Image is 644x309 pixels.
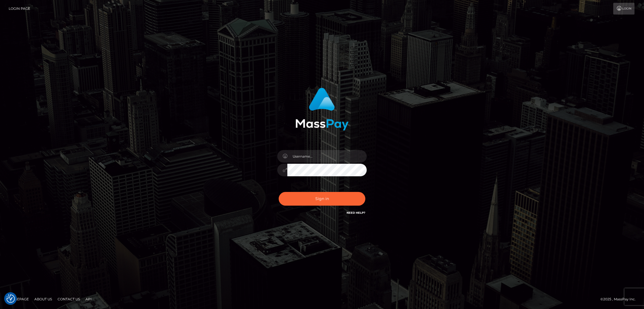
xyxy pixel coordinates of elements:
[55,295,82,303] a: Contact Us
[287,150,367,163] input: Username...
[279,192,365,206] button: Sign in
[347,211,365,215] a: Need Help?
[613,3,634,15] a: Login
[6,295,31,303] a: Homepage
[6,294,15,303] button: Consent Preferences
[83,295,94,303] a: API
[9,3,30,15] a: Login Page
[295,88,349,130] img: MassPay Login
[6,294,15,303] img: Revisit consent button
[32,295,54,303] a: About Us
[600,296,640,302] div: © 2025 , MassPay Inc.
